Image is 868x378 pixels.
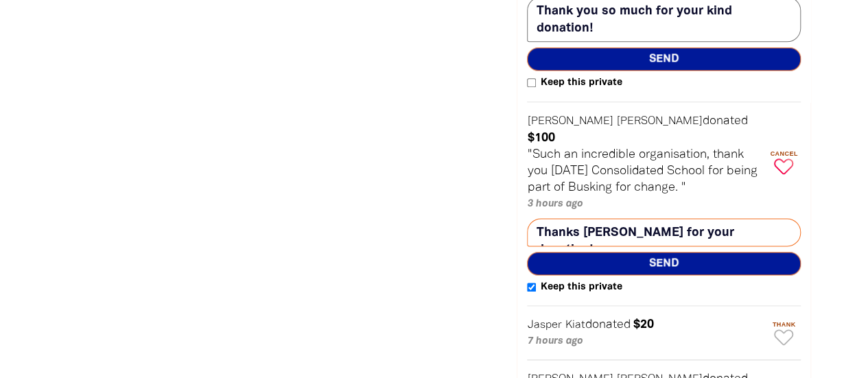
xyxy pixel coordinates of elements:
span: donated [585,319,630,330]
em: $100 [527,132,554,143]
input: Keep this private [527,78,536,87]
textarea: Thanks [PERSON_NAME] for your donation! [527,218,801,246]
input: Keep this private [527,283,536,292]
label: Make this public [527,279,622,296]
span: donated [702,115,747,126]
em: [PERSON_NAME] [616,117,702,126]
button: Send [527,252,801,275]
em: [PERSON_NAME] [527,117,613,126]
p: "Such an incredible organisation, thank you [DATE] Consolidated School for being part of Busking ... [527,147,764,196]
button: Thank [766,316,801,351]
em: Jasper [527,320,561,330]
em: Kiat [565,320,585,330]
span: Cancel [766,150,801,157]
label: Keep this private [527,75,622,91]
span: Thank [766,321,801,328]
p: 7 hours ago [527,333,764,350]
p: 3 hours ago [527,196,764,213]
em: $20 [633,319,653,330]
span: Keep this private [536,279,622,296]
button: Cancel [766,145,801,180]
button: Send [527,47,801,71]
span: Keep this private [536,75,622,91]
